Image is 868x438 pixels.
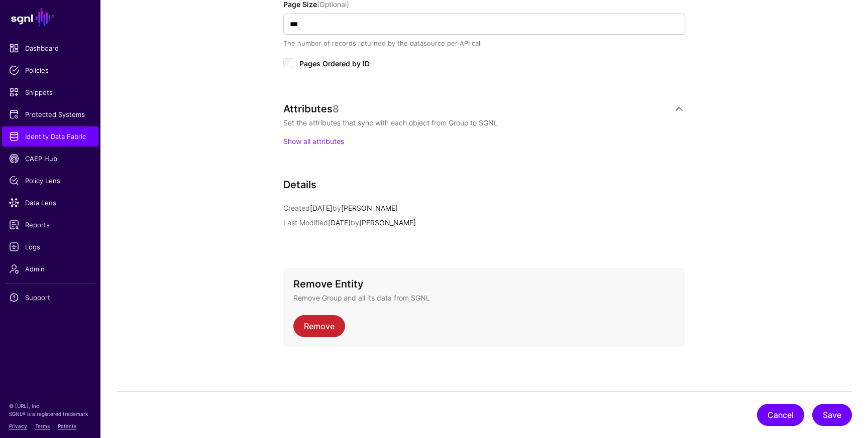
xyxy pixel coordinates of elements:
a: Terms [35,423,50,429]
span: Support [9,293,91,303]
span: Identity Data Fabric [9,131,91,141]
span: by [351,218,359,227]
h3: Details [283,179,685,191]
span: Snippets [9,87,91,97]
a: SGNL [6,6,94,28]
p: © [URL], Inc [9,402,91,410]
a: Snippets [2,82,98,102]
a: Patents [58,423,76,429]
a: Privacy [9,423,27,429]
a: Reports [2,215,98,235]
a: Logs [2,237,98,257]
span: [DATE] [328,218,351,227]
button: Cancel [757,404,804,426]
div: Attributes [283,103,673,115]
span: CAEP Hub [9,154,91,164]
div: The number of records returned by the datasource per API call [283,39,685,49]
app-identifier: [PERSON_NAME] [333,204,398,212]
p: Remove Group and all its data from SGNL [293,293,675,303]
a: Show all attributes [283,137,344,145]
a: Policy Lens [2,171,98,191]
span: 8 [333,103,339,115]
span: Policies [9,65,91,75]
span: by [333,204,341,212]
span: Pages Ordered by ID [299,59,370,68]
p: Set the attributes that sync with each object from Group to SGNL [283,117,685,128]
span: Logs [9,242,91,252]
a: Protected Systems [2,104,98,124]
a: Identity Data Fabric [2,126,98,147]
a: Policies [2,60,98,80]
span: Policy Lens [9,176,91,186]
h3: Remove Entity [293,278,675,290]
a: Remove [293,315,345,337]
span: Protected Systems [9,109,91,119]
span: Created [283,204,310,212]
p: SGNL® is a registered trademark [9,410,91,418]
a: Dashboard [2,38,98,58]
span: Last Modified [283,218,328,227]
span: Dashboard [9,43,91,53]
span: Reports [9,220,91,230]
a: Data Lens [2,193,98,213]
a: Admin [2,259,98,279]
span: Data Lens [9,198,91,208]
a: CAEP Hub [2,149,98,169]
span: Admin [9,264,91,274]
span: [DATE] [310,204,333,212]
app-identifier: [PERSON_NAME] [351,218,416,227]
button: Save [812,404,852,426]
